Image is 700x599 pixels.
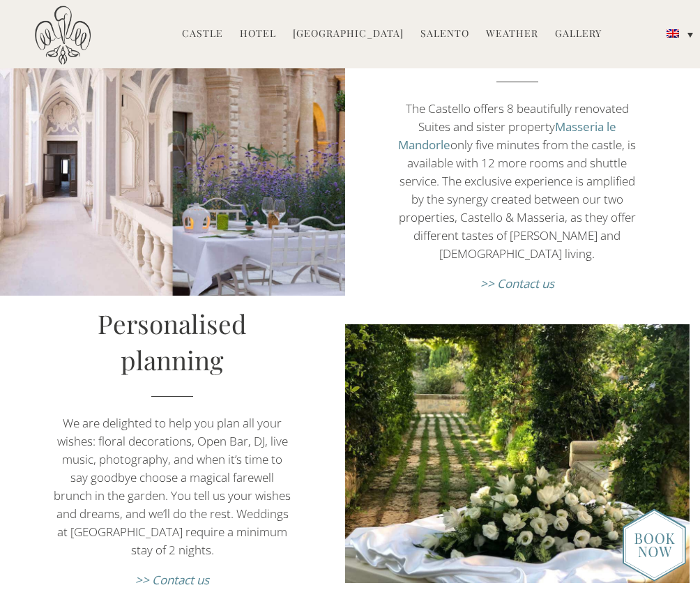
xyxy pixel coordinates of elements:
[420,26,469,43] a: Salento
[397,100,637,263] p: The Castello offers 8 beautifully renovated Suites and sister property only five minutes from the...
[555,26,602,43] a: Gallery
[52,414,292,559] p: We are delighted to help you plan all your wishes: floral decorations, Open Bar, DJ, live music, ...
[623,509,686,582] img: new-booknow.png
[623,508,686,582] img: enquire_today_weddings_page.png
[486,26,538,43] a: Weather
[35,6,91,65] img: Castello di Ugento
[182,26,223,43] a: Castle
[135,572,209,588] a: >> Contact us
[240,26,276,43] a: Hotel
[293,26,404,43] a: [GEOGRAPHIC_DATA]
[480,275,554,291] a: >> Contact us
[98,306,247,377] a: Personalised planning
[667,29,679,38] img: English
